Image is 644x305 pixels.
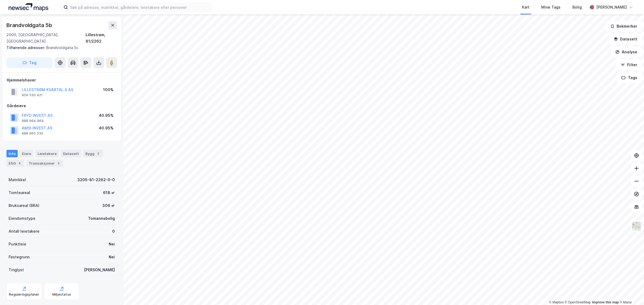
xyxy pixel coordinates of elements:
div: Nei [109,241,115,247]
a: Mapbox [549,300,564,304]
div: 100% [103,87,114,93]
div: 0 [112,228,115,235]
div: Kart [522,4,529,10]
div: Lillestrøm, 81/2262 [86,32,117,44]
div: Tinglyst [9,267,24,273]
div: Mine Tags [541,4,561,10]
div: Gårdeiere [7,103,117,109]
div: Antall leietakere [9,228,39,235]
div: 306 ㎡ [102,202,115,209]
div: 988 965 030 [22,131,43,136]
a: Improve this map [592,300,619,304]
div: Kontrollprogram for chat [617,279,644,305]
div: Bruksareal (BRA) [9,202,39,209]
div: 4 [17,161,22,166]
div: Punktleie [9,241,26,247]
div: Brandvoldgata 5c [6,44,113,51]
div: 2 [56,161,61,166]
div: Eiendomstype [9,215,35,222]
div: Matrikkel [9,177,26,183]
div: Tomannsbolig [88,215,115,222]
input: Søk på adresse, matrikkel, gårdeiere, leietakere eller personer [68,3,211,11]
img: logo.a4113a55bc3d86da70a041830d287a7e.svg [9,3,48,11]
div: Transaksjoner [27,159,63,167]
div: Tomteareal [9,189,30,196]
div: 40.95% [99,125,114,131]
div: Festegrunn [9,254,30,260]
button: Tag [6,57,53,68]
a: OpenStreetMap [565,300,591,304]
div: Brandvoldgata 5b [6,21,53,29]
div: 40.95% [99,112,114,119]
div: 924 530 421 [22,93,43,97]
div: 988 964 964 [22,119,44,123]
div: 2 [96,151,101,156]
div: Leietakere [35,150,59,157]
button: Analyse [611,47,642,57]
button: Filter [616,59,642,70]
div: Eiere [20,150,33,157]
div: [PERSON_NAME] [596,4,627,10]
div: Nei [109,254,115,260]
div: Info [6,150,18,157]
div: Miljøstatus [52,292,71,297]
div: Bolig [572,4,582,10]
button: Bokmerker [606,21,642,32]
div: Reguleringsplaner [9,292,39,297]
div: Datasett [61,150,81,157]
div: [PERSON_NAME] [84,267,115,273]
div: 618 ㎡ [103,189,115,196]
button: Datasett [609,34,642,44]
div: 3205-81-2262-0-0 [77,177,115,183]
div: ESG [6,159,24,167]
div: Bygg [83,150,103,157]
span: Tilhørende adresser: [6,45,46,50]
iframe: Chat Widget [617,279,644,305]
img: Z [631,221,642,231]
div: Hjemmelshaver [7,77,117,83]
button: Tags [617,72,642,83]
div: 2000, [GEOGRAPHIC_DATA], [GEOGRAPHIC_DATA] [6,32,86,44]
